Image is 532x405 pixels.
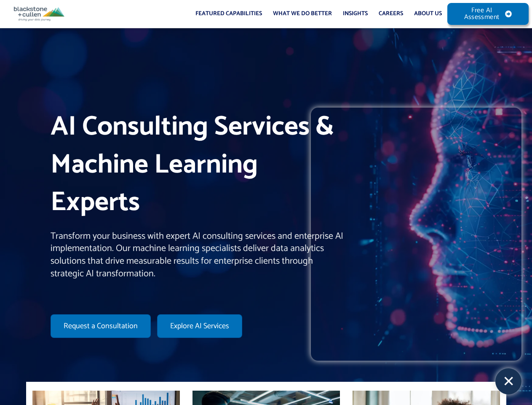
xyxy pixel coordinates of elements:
[51,230,343,281] p: Transform your business with expert AI consulting services and enterprise AI implementation. Our ...
[170,322,229,330] span: Explore AI Services
[51,314,151,338] a: Request a Consultation
[157,314,242,338] a: Explore AI Services
[447,3,529,25] a: Free AI Assessment
[64,322,138,330] span: Request a Consultation
[496,369,521,394] div: ✕
[51,108,343,222] h1: AI Consulting Services & Machine Learning Experts
[464,7,500,21] span: Free AI Assessment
